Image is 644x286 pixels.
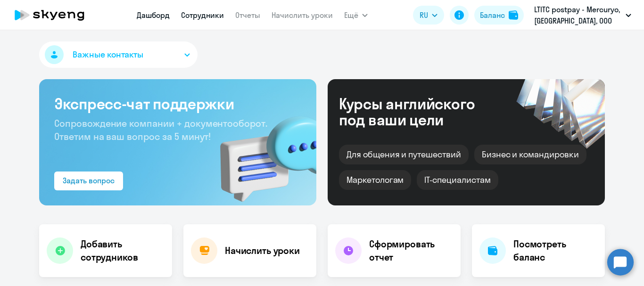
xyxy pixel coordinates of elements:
a: Дашборд [137,10,170,20]
div: Маркетологам [339,170,411,190]
span: RU [420,9,428,21]
img: bg-img [206,99,316,205]
button: Ещё [344,6,368,25]
a: Сотрудники [181,10,224,20]
div: Задать вопрос [63,175,115,186]
h4: Посмотреть баланс [513,237,597,264]
div: Для общения и путешествий [339,145,469,164]
a: Начислить уроки [272,10,333,20]
button: Балансbalance [474,6,524,25]
h4: Добавить сотрудников [81,237,165,264]
button: Задать вопрос [54,172,123,190]
div: Баланс [480,9,505,21]
a: Отчеты [235,10,260,20]
div: Курсы английского под ваши цели [339,96,500,128]
button: LTITC postpay - Mercuryo, [GEOGRAPHIC_DATA], ООО [529,4,636,26]
button: Важные контакты [39,41,198,68]
button: RU [413,6,444,25]
div: Бизнес и командировки [474,145,586,164]
h4: Сформировать отчет [369,237,453,264]
img: balance [509,10,518,20]
h4: Начислить уроки [225,244,300,257]
h3: Экспресс-чат поддержки [54,94,301,113]
p: LTITC postpay - Mercuryo, [GEOGRAPHIC_DATA], ООО [534,4,622,26]
span: Ещё [344,9,358,21]
span: Важные контакты [73,49,143,61]
div: IT-специалистам [417,170,498,190]
span: Сопровождение компании + документооборот. Ответим на ваш вопрос за 5 минут! [54,117,267,142]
